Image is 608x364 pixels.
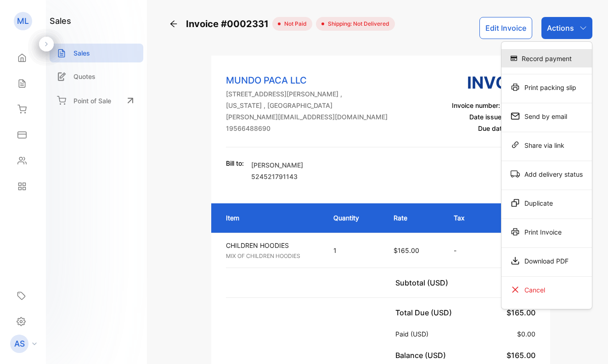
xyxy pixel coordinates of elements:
[501,252,592,270] div: Download PDF
[501,107,592,125] div: Send by email
[226,73,388,87] p: MUNDO PACA LLC
[50,90,143,111] a: Point of Sale
[226,89,388,99] p: [STREET_ADDRESS][PERSON_NAME] ,
[50,67,143,86] a: Quotes
[186,17,272,31] span: Invoice #0002331
[517,330,535,338] span: $0.00
[333,213,375,223] p: Quantity
[478,124,507,132] span: Due date:
[501,78,592,96] div: Print packing slip
[226,101,388,110] p: [US_STATE] , [GEOGRAPHIC_DATA]
[395,277,452,288] p: Subtotal (USD)
[507,308,535,317] span: $165.00
[501,280,592,299] div: Cancel
[395,329,432,339] p: Paid (USD)
[73,96,111,106] p: Point of Sale
[73,48,90,58] p: Sales
[395,350,450,361] p: Balance (USD)
[494,213,535,223] p: Amount
[394,246,419,254] span: $165.00
[281,20,307,28] span: not paid
[547,22,574,34] p: Actions
[50,15,71,27] h1: sales
[50,44,143,62] a: Sales
[226,123,388,133] p: 19566488690
[17,15,29,27] p: ML
[469,113,507,121] span: Date issued:
[395,307,456,318] p: Total Due (USD)
[333,246,375,255] p: 1
[452,101,500,109] span: Invoice number:
[454,246,475,255] p: -
[226,241,317,250] p: CHILDREN HOODIES
[454,213,475,223] p: Tax
[452,70,535,95] h3: Invoice
[501,165,592,183] div: Add delivery status
[501,223,592,241] div: Print Invoice
[501,136,592,154] div: Share via link
[226,252,317,260] p: MIX OF CHILDREN HOODIES
[324,20,389,28] span: Shipping: Not Delivered
[226,213,315,223] p: Item
[14,338,25,350] p: AS
[251,160,303,170] p: [PERSON_NAME]
[394,213,435,223] p: Rate
[501,49,592,67] div: Record payment
[507,351,535,360] span: $165.00
[541,17,592,39] button: Actions
[501,194,592,212] div: Duplicate
[7,4,35,31] button: Open LiveChat chat widget
[226,158,244,168] p: Bill to:
[73,72,96,81] p: Quotes
[479,17,532,39] button: Edit Invoice
[251,172,303,181] p: 524521791143
[226,112,388,122] p: [PERSON_NAME][EMAIL_ADDRESS][DOMAIN_NAME]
